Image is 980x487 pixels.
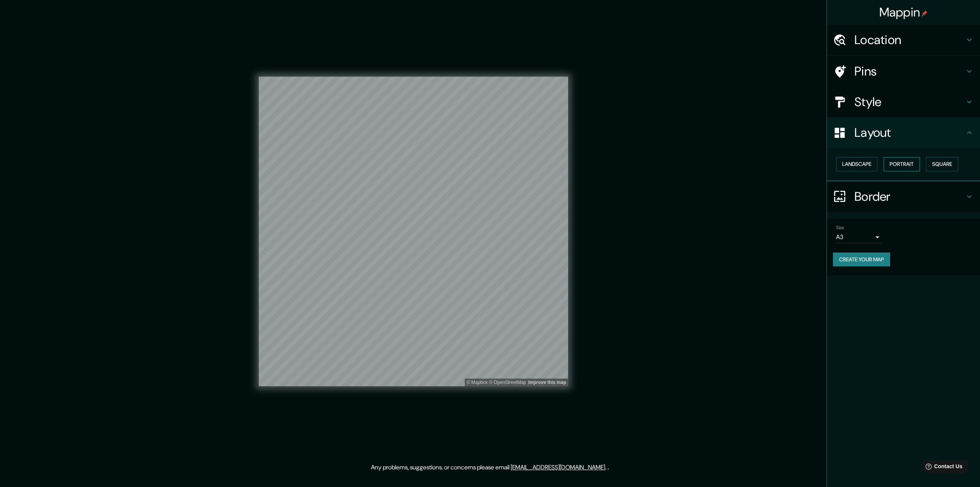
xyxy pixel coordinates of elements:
[528,380,566,385] a: Map feedback
[854,64,965,79] h4: Pins
[827,25,980,55] div: Location
[921,10,928,16] img: pin-icon.png
[836,224,844,231] label: Size
[854,189,965,204] h4: Border
[259,77,568,386] canvas: Map
[854,32,965,48] h4: Location
[511,463,605,471] a: [EMAIL_ADDRESS][DOMAIN_NAME]
[879,5,928,20] h4: Mappin
[608,463,609,472] div: .
[833,253,890,267] button: Create your map
[827,117,980,148] div: Layout
[827,181,980,212] div: Border
[606,463,608,472] div: .
[467,380,488,385] a: Mapbox
[836,231,882,243] div: A3
[854,125,965,140] h4: Layout
[884,157,920,171] button: Portrait
[836,157,877,171] button: Landscape
[827,56,980,87] div: Pins
[827,87,980,117] div: Style
[926,157,958,171] button: Square
[371,463,606,472] p: Any problems, suggestions, or concerns please email .
[854,94,965,110] h4: Style
[912,457,972,479] iframe: Help widget launcher
[489,380,526,385] a: OpenStreetMap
